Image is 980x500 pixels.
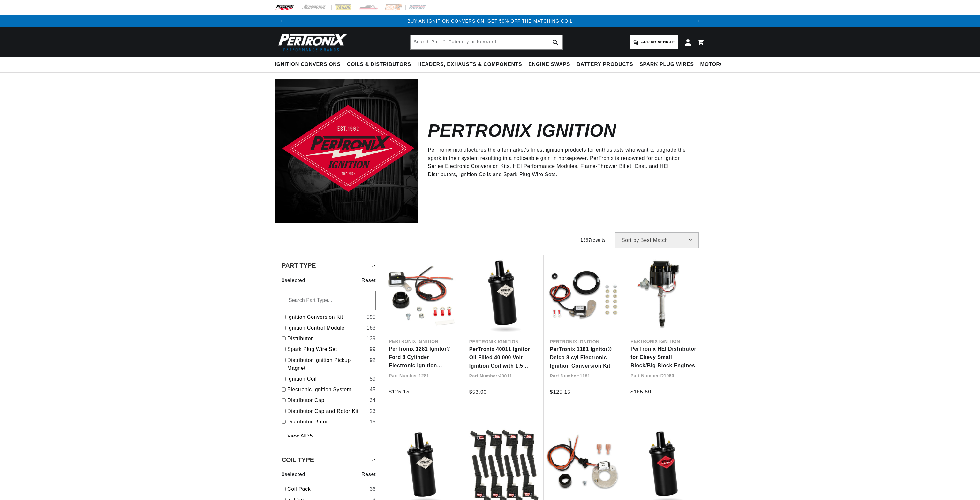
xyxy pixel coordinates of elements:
[275,57,344,72] summary: Ignition Conversions
[288,18,692,25] div: Announcement
[287,356,367,372] a: Distributor Ignition Pickup Magnet
[361,470,376,479] span: Reset
[287,324,364,332] a: Ignition Control Module
[366,324,376,332] div: 163
[428,123,616,138] h2: Pertronix Ignition
[577,61,633,68] span: Battery Products
[287,485,367,493] a: Coil Pack
[275,31,348,53] img: Pertronix
[282,470,305,479] span: 0 selected
[282,276,305,285] span: 0 selected
[428,146,696,178] p: PerTronix manufactures the aftermarket's finest ignition products for enthusiasts who want to upg...
[622,238,639,243] span: Sort by
[700,61,738,68] span: Motorcycle
[287,432,313,440] a: View All 35
[630,345,698,369] a: PerTronix HEI Distributor for Chevy Small Block/Big Block Engines
[282,291,376,310] input: Search Part Type...
[469,345,537,370] a: PerTronix 40011 Ignitor Oil Filled 40,000 Volt Ignition Coil with 1.5 Ohms Resistance in Black
[636,57,697,72] summary: Spark Plug Wires
[641,39,675,45] span: Add my vehicle
[275,15,288,27] button: Translation missing: en.sections.announcements.previous_announcement
[275,61,341,68] span: Ignition Conversions
[366,334,376,343] div: 139
[548,35,562,49] button: search button
[573,57,636,72] summary: Battery Products
[287,345,367,354] a: Spark Plug Wire Set
[525,57,573,72] summary: Engine Swaps
[370,385,376,394] div: 45
[282,457,314,463] span: Coil Type
[630,35,678,49] a: Add my vehicle
[692,15,705,27] button: Translation missing: en.sections.announcements.next_announcement
[418,61,522,68] span: Headers, Exhausts & Components
[287,385,367,394] a: Electronic Ignition System
[347,61,411,68] span: Coils & Distributors
[370,485,376,493] div: 36
[550,345,618,370] a: PerTronix 1181 Ignitor® Delco 8 cyl Electronic Ignition Conversion Kit
[275,79,418,222] img: Pertronix Ignition
[370,407,376,415] div: 23
[370,418,376,426] div: 15
[287,313,364,321] a: Ignition Conversion Kit
[411,35,562,49] input: Search Part #, Category or Keyword
[287,334,364,343] a: Distributor
[370,396,376,405] div: 34
[407,19,573,24] a: BUY AN IGNITION CONVERSION, GET 50% OFF THE MATCHING COIL
[370,356,376,364] div: 92
[370,375,376,383] div: 59
[370,345,376,354] div: 99
[414,57,525,72] summary: Headers, Exhausts & Components
[259,15,721,27] slideshow-component: Translation missing: en.sections.announcements.announcement_bar
[615,232,699,248] select: Sort by
[580,237,606,243] span: 1367 results
[389,345,456,369] a: PerTronix 1281 Ignitor® Ford 8 Cylinder Electronic Ignition Conversion Kit
[361,276,376,285] span: Reset
[287,375,367,383] a: Ignition Coil
[287,407,367,415] a: Distributor Cap and Rotor Kit
[528,61,570,68] span: Engine Swaps
[287,396,367,405] a: Distributor Cap
[287,418,367,426] a: Distributor Rotor
[282,262,316,269] span: Part Type
[288,18,692,25] div: 1 of 3
[639,61,694,68] span: Spark Plug Wires
[366,313,376,321] div: 595
[697,57,742,72] summary: Motorcycle
[344,57,414,72] summary: Coils & Distributors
